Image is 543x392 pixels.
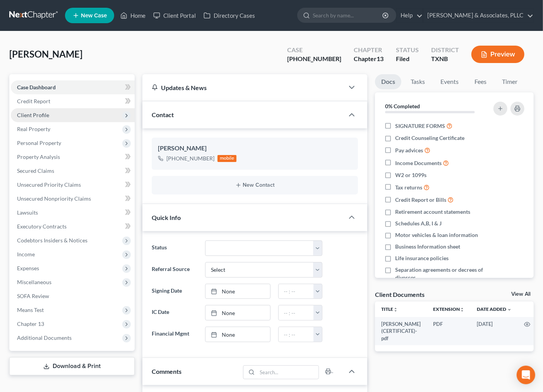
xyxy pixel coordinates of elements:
a: None [206,327,270,342]
a: Property Analysis [11,150,135,164]
span: Separation agreements or decrees of divorces [395,266,487,281]
span: Additional Documents [17,334,72,341]
span: Personal Property [17,140,61,146]
div: Chapter [354,46,384,55]
td: [DATE] [471,317,518,345]
span: Unsecured Nonpriority Claims [17,195,91,202]
span: Lawsuits [17,209,38,216]
div: mobile [218,155,237,162]
span: Business Information sheet [395,243,460,251]
span: Means Test [17,307,44,313]
div: Filed [396,55,419,63]
span: Tax returns [395,184,422,191]
a: Credit Report [11,94,135,108]
a: Events [434,74,465,89]
i: unfold_more [460,307,464,312]
label: Financial Mgmt [148,327,201,342]
input: -- : -- [279,284,314,299]
div: Updates & News [152,84,335,92]
div: District [431,46,459,55]
span: Client Profile [17,112,49,118]
a: View All [511,291,531,297]
span: Retirement account statements [395,208,470,216]
span: Codebtors Insiders & Notices [17,237,87,244]
td: [PERSON_NAME] (CERTIFICATE)-pdf [375,317,427,345]
a: Home [116,9,149,22]
span: 13 [377,55,384,62]
a: Unsecured Nonpriority Claims [11,192,135,206]
i: expand_more [507,307,512,312]
span: Pay advices [395,147,423,154]
input: Search by name... [313,8,384,22]
a: Client Portal [149,9,200,22]
td: PDF [427,317,471,345]
a: Extensionunfold_more [433,306,464,312]
span: Miscellaneous [17,279,51,285]
a: Titleunfold_more [381,306,398,312]
a: Fees [468,74,493,89]
span: Comments [152,368,182,375]
span: Income Documents [395,159,442,167]
a: SOFA Review [11,289,135,303]
span: Secured Claims [17,167,54,174]
div: [PHONE_NUMBER] [166,155,214,162]
a: Executory Contracts [11,220,135,233]
span: SOFA Review [17,293,49,299]
a: Unsecured Priority Claims [11,178,135,192]
label: Signing Date [148,284,201,299]
span: SIGNATURE FORMS [395,122,445,130]
label: IC Date [148,305,201,320]
div: Status [396,46,419,55]
a: None [206,305,270,320]
span: Credit Counseling Certificate [395,134,464,142]
a: Lawsuits [11,206,135,220]
span: Property Analysis [17,153,60,160]
a: Date Added expand_more [477,306,512,312]
span: Contact [152,111,174,118]
span: Quick Info [152,214,181,221]
span: Life insurance policies [395,254,449,262]
a: Timer [496,74,524,89]
a: Download & Print [9,357,135,375]
span: Real Property [17,126,50,132]
input: Search... [257,366,319,379]
a: Help [397,9,423,22]
span: Credit Report [17,98,50,104]
strong: 0% Completed [385,103,420,109]
div: TXNB [431,55,459,63]
span: Case Dashboard [17,84,56,90]
input: -- : -- [279,305,314,320]
input: -- : -- [279,327,314,342]
a: Directory Cases [200,9,259,22]
a: [PERSON_NAME] & Associates, PLLC [423,9,533,22]
div: Client Documents [375,290,425,298]
label: Status [148,240,201,256]
span: Motor vehicles & loan information [395,231,478,239]
span: Chapter 13 [17,320,44,327]
span: [PERSON_NAME] [9,48,82,60]
span: Income [17,251,35,257]
span: Schedules A,B, I & J [395,220,442,227]
span: Credit Report or Bills [395,196,446,204]
a: None [206,284,270,299]
div: [PHONE_NUMBER] [287,55,341,63]
a: Case Dashboard [11,80,135,94]
a: Tasks [404,74,431,89]
a: Secured Claims [11,164,135,178]
span: W2 or 1099s [395,171,427,179]
span: Unsecured Priority Claims [17,181,81,188]
a: Docs [375,74,401,89]
button: New Contact [158,182,352,188]
span: Expenses [17,265,39,271]
div: Open Intercom Messenger [517,366,535,384]
span: New Case [81,13,107,19]
button: Preview [471,46,524,63]
label: Referral Source [148,262,201,278]
i: unfold_more [393,307,398,312]
div: [PERSON_NAME] [158,144,352,153]
div: Chapter [354,55,384,63]
div: Case [287,46,341,55]
span: Executory Contracts [17,223,67,230]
